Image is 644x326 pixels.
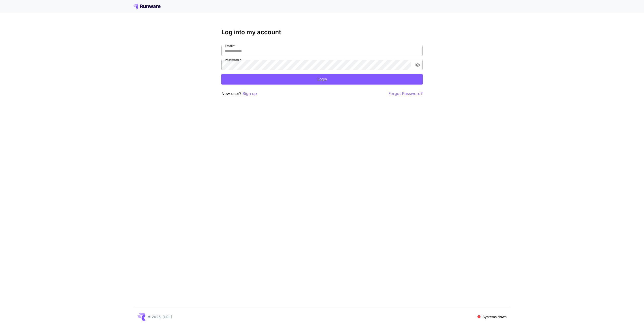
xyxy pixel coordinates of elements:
h3: Log into my account [221,29,423,36]
p: Systems down [482,314,507,319]
button: Forgot Password? [388,90,423,97]
label: Password [225,58,241,62]
p: New user? [221,90,257,97]
p: © 2025, [URL] [147,314,172,319]
button: Sign up [243,90,257,97]
label: Email [225,44,235,48]
button: Login [221,74,423,84]
button: toggle password visibility [413,60,422,70]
